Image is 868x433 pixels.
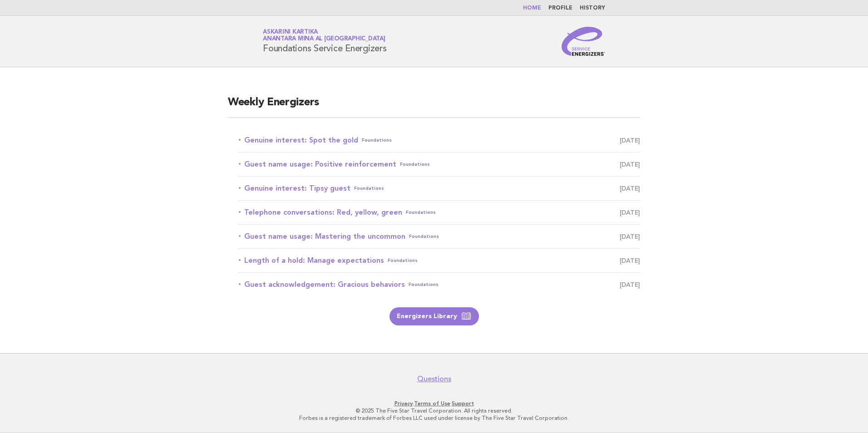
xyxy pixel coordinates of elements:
h2: Weekly Energizers [228,95,640,118]
span: [DATE] [620,134,640,147]
a: Home [523,5,541,11]
a: Length of a hold: Manage expectationsFoundations [DATE] [239,254,640,267]
span: Foundations [362,134,392,147]
span: [DATE] [620,182,640,195]
a: Genuine interest: Spot the goldFoundations [DATE] [239,134,640,147]
a: Terms of Use [414,400,450,407]
span: Anantara Mina al [GEOGRAPHIC_DATA] [263,36,385,42]
span: [DATE] [620,206,640,219]
p: Forbes is a registered trademark of Forbes LLC used under license by The Five Star Travel Corpora... [156,414,712,422]
a: Guest name usage: Mastering the uncommonFoundations [DATE] [239,230,640,243]
span: Foundations [409,230,439,243]
a: Telephone conversations: Red, yellow, greenFoundations [DATE] [239,206,640,219]
span: [DATE] [620,254,640,267]
p: © 2025 The Five Star Travel Corporation. All rights reserved. [156,407,712,414]
a: Support [452,400,474,407]
span: Foundations [406,206,436,219]
span: Foundations [388,254,418,267]
span: Foundations [400,158,430,171]
a: History [580,5,605,11]
span: Foundations [409,278,439,291]
a: Genuine interest: Tipsy guestFoundations [DATE] [239,182,640,195]
img: Service Energizers [562,27,605,56]
span: [DATE] [620,278,640,291]
a: Guest acknowledgement: Gracious behaviorsFoundations [DATE] [239,278,640,291]
a: Privacy [395,400,413,407]
a: Questions [417,374,451,384]
a: Energizers Library [390,307,479,325]
a: Profile [548,5,572,11]
h1: Foundations Service Energizers [263,30,387,53]
a: Guest name usage: Positive reinforcementFoundations [DATE] [239,158,640,171]
span: Foundations [354,182,384,195]
span: [DATE] [620,158,640,171]
a: Askarini KartikaAnantara Mina al [GEOGRAPHIC_DATA] [263,29,385,42]
span: [DATE] [620,230,640,243]
p: · · [156,400,712,407]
